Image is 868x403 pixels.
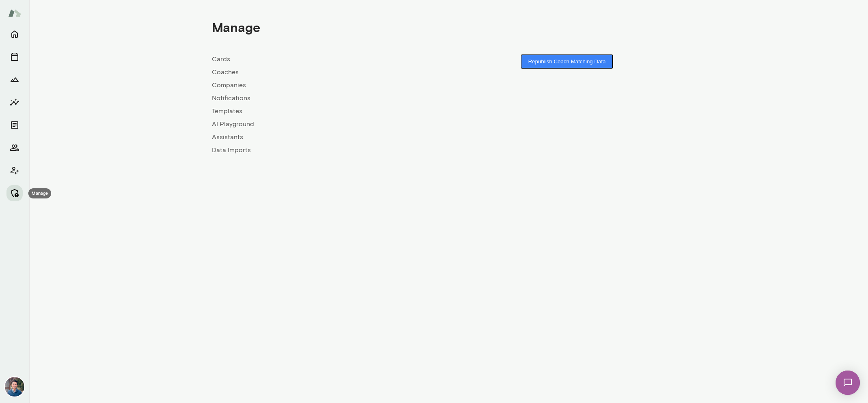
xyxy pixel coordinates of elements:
button: Sessions [6,49,23,65]
button: Client app [6,162,23,179]
a: Templates [212,106,449,116]
button: Home [6,26,23,42]
button: Documents [6,117,23,133]
a: Cards [212,54,449,64]
a: Coaches [212,67,449,77]
button: Republish Coach Matching Data [521,54,613,69]
img: Alex Yu [5,377,24,397]
button: Growth Plan [6,71,23,88]
button: Insights [6,94,23,110]
a: Data Imports [212,145,449,155]
a: AI Playground [212,119,449,129]
a: Companies [212,80,449,90]
h4: Manage [212,19,260,35]
button: Members [6,140,23,156]
img: Mento [8,5,21,21]
a: Assistants [212,132,449,142]
div: Manage [28,188,51,198]
a: Notifications [212,93,449,103]
button: Manage [6,185,23,201]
